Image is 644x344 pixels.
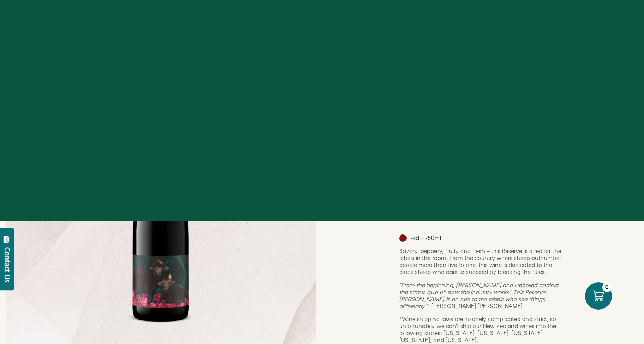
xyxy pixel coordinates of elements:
[399,248,567,276] p: Savory, peppery, fruity and fresh – this Reserve is a red for the rebels in the room. From the co...
[3,247,11,282] div: Contact Us
[399,282,567,310] p: - [PERSON_NAME] [PERSON_NAME]
[399,282,559,309] em: "From the beginning, [PERSON_NAME] and I rebelled against the status quo of ‘how the industry wor...
[399,316,567,344] p: *Wine shipping laws are insanely complicated and strict, so unfortunately we can’t ship our New Z...
[399,234,441,242] p: Red – 750ml
[602,282,612,292] div: 0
